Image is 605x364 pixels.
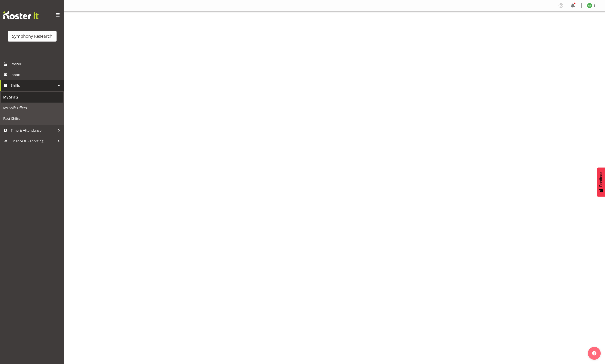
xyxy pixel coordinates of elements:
button: Feedback - Show survey [597,167,605,197]
span: Finance & Reporting [11,138,56,144]
span: My Shift Offers [3,105,61,111]
span: Time & Attendance [11,127,56,134]
span: Inbox [11,72,62,78]
a: Past Shifts [1,113,63,124]
img: ange-steiger11422.jpg [587,3,592,8]
span: Roster [11,61,62,67]
img: help-xxl-2.png [592,351,596,355]
span: Feedback [599,172,603,187]
span: My Shifts [3,94,61,100]
div: Symphony Research [12,33,52,39]
a: My Shift Offers [1,103,63,113]
img: Rosterit website logo [3,11,39,19]
span: Shifts [11,82,56,89]
a: My Shifts [1,92,63,103]
span: Past Shifts [3,115,61,122]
